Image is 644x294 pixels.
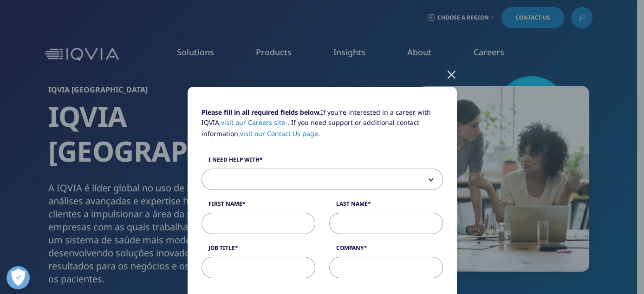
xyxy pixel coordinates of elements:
[202,108,321,117] strong: Please fill in all required fields below.
[202,156,443,169] label: I need help with
[202,107,443,146] p: If you're interested in a career with IQVIA, . If you need support or additional contact informat...
[329,200,443,213] label: Last Name
[202,244,315,257] label: Job Title
[329,244,443,257] label: Company
[240,129,318,138] a: visit our Contact Us page
[202,200,315,213] label: First Name
[7,266,30,289] button: Abrir preferências
[221,118,288,127] a: visit our Careers site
